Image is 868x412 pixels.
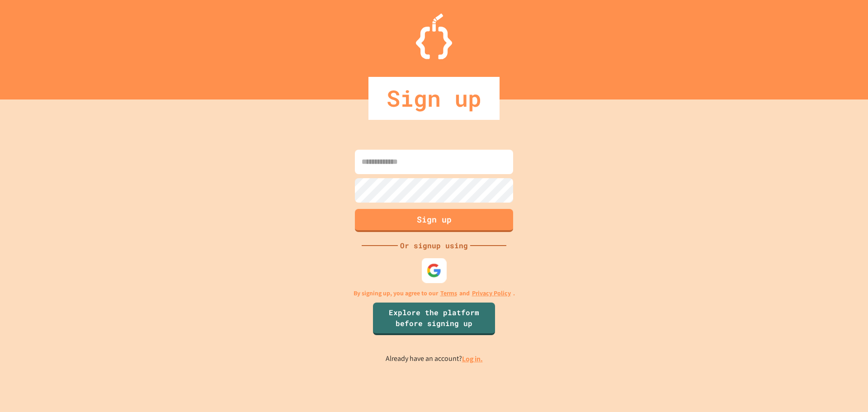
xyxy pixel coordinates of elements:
[368,77,500,120] div: Sign up
[398,240,470,251] div: Or signup using
[355,209,513,232] button: Sign up
[427,263,442,278] img: google-icon.svg
[386,353,483,365] p: Already have an account?
[416,14,452,59] img: Logo.svg
[373,303,495,335] a: Explore the platform before signing up
[440,289,457,298] a: Terms
[462,354,483,364] a: Log in.
[472,289,511,298] a: Privacy Policy
[354,289,515,298] p: By signing up, you agree to our and .
[830,376,859,403] iframe: chat widget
